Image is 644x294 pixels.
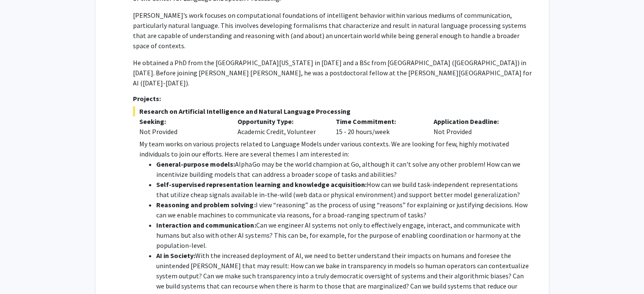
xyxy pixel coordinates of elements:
[156,179,531,200] li: How can we build task-independent representations that utilize cheap signals available in-the-wil...
[133,106,531,116] span: Research on Artificial Intelligence and Natural Language Processing
[335,116,421,126] p: Time Commitment:
[139,116,225,126] p: Seeking:
[156,159,531,179] li: AlphaGo may be the world champion at Go, although it can't solve any other problem! How can we in...
[231,116,329,137] div: Academic Credit, Volunteer
[133,58,531,88] p: He obtained a PhD from the [GEOGRAPHIC_DATA][US_STATE] in [DATE] and a BSc from [GEOGRAPHIC_DATA]...
[139,139,531,159] p: My team works on various projects related to Language Models under various contexts. We are looki...
[427,116,525,137] div: Not Provided
[238,116,323,126] p: Opportunity Type:
[156,220,531,250] li: Can we engineer AI systems not only to effectively engage, interact, and communicate with humans ...
[329,116,427,137] div: 15 - 20 hours/week
[434,116,519,126] p: Application Deadline:
[139,126,225,137] div: Not Provided
[133,94,161,103] strong: Projects:
[156,200,531,220] li: I view “reasoning” as the process of using “reasons” for explaining or justifying decisions. How ...
[6,256,36,288] iframe: Chat
[156,201,255,209] strong: Reasoning and problem solving:
[156,251,195,260] strong: AI in Society:
[133,10,531,51] p: [PERSON_NAME]’s work focuses on computational foundations of intelligent behavior within various ...
[156,160,235,168] strong: General-purpose models:
[156,221,256,229] strong: Interaction and communication:
[156,180,366,189] strong: Self-supervised representation learning and knowledge acquisition:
